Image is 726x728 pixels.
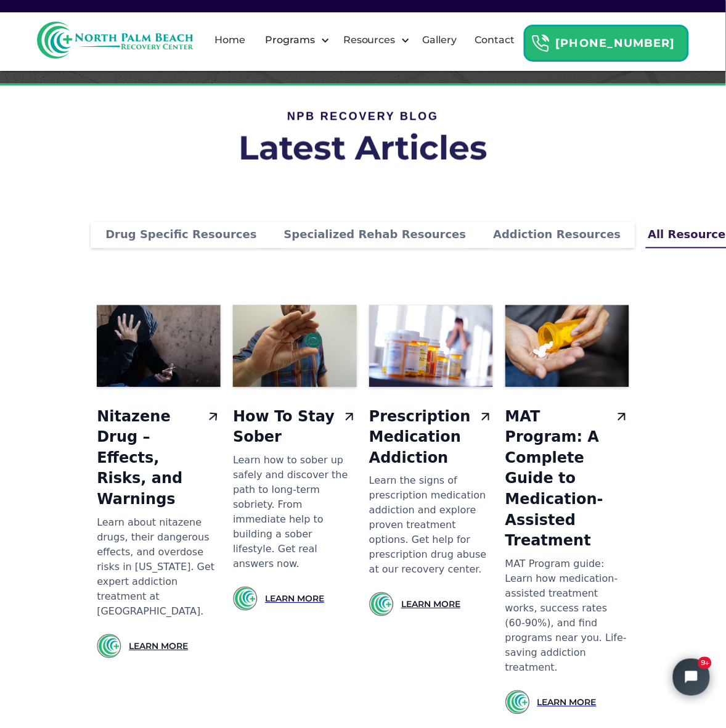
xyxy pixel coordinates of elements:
div: Learn the signs of prescription medication addiction and explore proven treatment options. Get he... [369,474,493,577]
a: MAT Program: A Complete Guide to Medication-Assisted Treatment [505,407,629,552]
a: How To Stay Sober [233,407,357,449]
strong: [PHONE_NUMBER] [556,36,675,50]
a: Prescription Medication Addiction [369,407,493,469]
div: NPB Recovery Blog [147,110,579,123]
a: Contact [467,20,522,60]
div: Addiction Resources [493,228,621,242]
a: Gallery [415,20,464,60]
h3: Prescription Medication Addiction [369,407,473,469]
h3: Nitazene Drug – Effects, Risks, and Warnings [97,407,201,511]
div: Resources [340,33,399,48]
div: Resources [333,20,414,60]
a: Header Calendar Icons[PHONE_NUMBER] [524,19,689,62]
div: Programs [262,33,318,48]
a: Home [207,20,253,60]
div: Programs [255,20,333,60]
div: Learn how to sober up safely and discover the path to long-term sobriety. From immediate help to ... [233,453,357,572]
a: Nitazene Drug – Effects, Risks, and Warnings [97,407,221,511]
iframe: Tidio Chat [663,648,720,706]
a: LEARN MORE [537,697,597,709]
a: LEARN MORE [265,593,324,605]
a: LEARN MORE [129,640,188,653]
div: Drug Specific Resources [105,228,256,242]
h3: MAT Program: A Complete Guide to Medication-Assisted Treatment [505,407,610,552]
div: Learn about nitazene drugs, their dangerous effects, and overdose risks in [US_STATE]. Get expert... [97,516,221,619]
h1: Latest Articles [147,128,579,168]
h3: How To Stay Sober [233,407,337,449]
a: LEARN MORE [401,598,460,611]
div: MAT Program guide: Learn how medication-assisted treatment works, success rates (60-90%), and fin... [505,557,629,676]
img: Header Calendar Icons [531,34,550,53]
div: Specialized Rehab Resources [284,228,467,242]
